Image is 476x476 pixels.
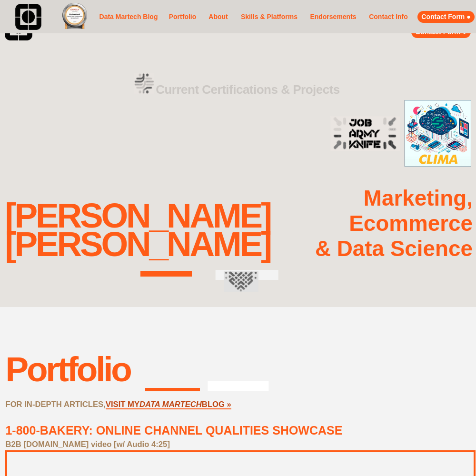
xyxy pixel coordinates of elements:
strong: B2B [DOMAIN_NAME] video [w/ Audio 4:25] [5,440,169,449]
strong: & Data Science [315,237,473,261]
div: Portfolio [5,349,130,389]
a: Endorsements [307,11,359,23]
div: [PERSON_NAME] [PERSON_NAME] [5,201,270,259]
a: Portfolio [167,7,198,28]
a: Contact Form ● [417,11,475,23]
a: About [206,11,231,23]
a: BLOG » [202,400,231,409]
iframe: Chat Widget [428,430,476,476]
a: 1-800-BAKERY: ONLINE CHANNEL QUALITIES SHOWCASE [5,424,342,437]
a: Skills & Platforms [238,7,300,28]
strong: Marketing, [364,186,473,210]
a: VISIT MY [106,400,139,409]
a: Data Martech Blog [98,3,159,30]
a: DATA MARTECH [139,400,202,409]
a: Contact Info [366,11,411,23]
strong: Current Certifications & Projects [156,82,340,97]
strong: Ecommerce [349,211,473,236]
strong: FOR IN-DEPTH ARTICLES, [5,400,105,409]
